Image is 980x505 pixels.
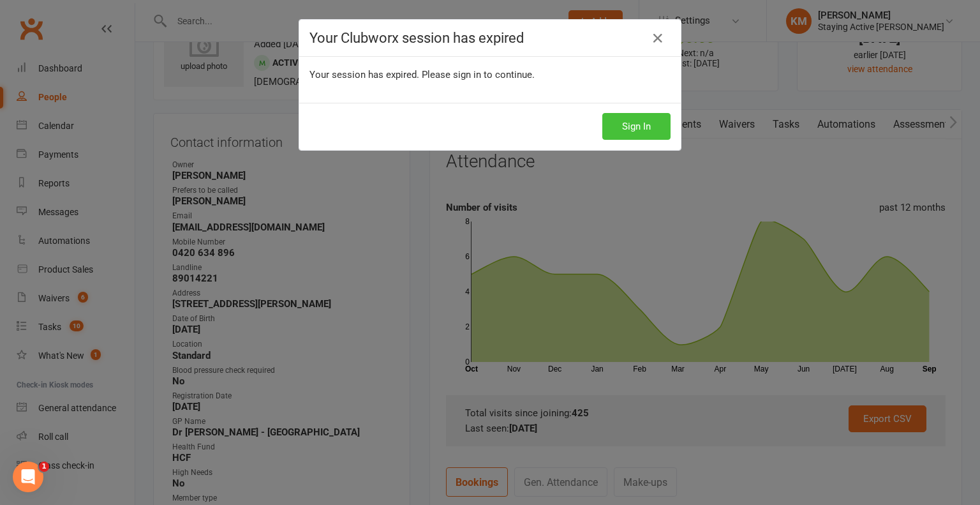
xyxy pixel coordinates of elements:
[602,113,671,140] button: Sign In
[309,30,671,46] h4: Your Clubworx session has expired
[309,69,535,80] span: Your session has expired. Please sign in to continue.
[39,462,49,472] span: 1
[648,28,668,49] a: Close
[13,462,43,492] iframe: Intercom live chat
